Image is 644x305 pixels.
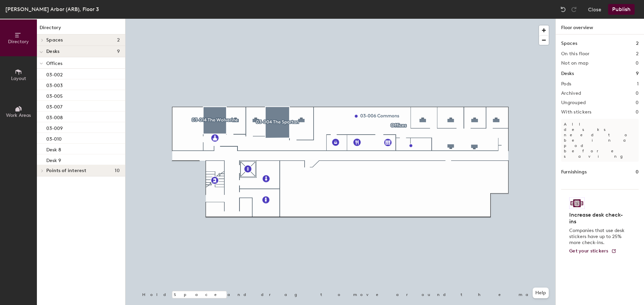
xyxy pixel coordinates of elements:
span: Get your stickers [569,248,608,254]
button: Publish [608,4,635,15]
span: 10 [115,168,120,173]
span: Layout [11,76,26,81]
h2: 2 [636,51,639,57]
h2: 1 [637,81,639,87]
h2: With stickers [561,109,592,115]
img: Redo [571,6,577,13]
h1: Spaces [561,40,577,47]
h2: On this floor [561,51,590,57]
button: Help [533,288,549,298]
h2: 0 [636,61,639,66]
h4: Increase desk check-ins [569,212,627,225]
h2: Ungrouped [561,100,586,105]
a: Get your stickers [569,248,616,254]
button: Close [588,4,601,15]
p: 03-009 [46,124,63,131]
h1: Directory [37,24,125,34]
h1: 0 [636,168,639,176]
p: 03-002 [46,70,63,78]
span: Work Areas [6,112,31,118]
h1: Furnishings [561,168,587,176]
p: 03-010 [46,134,62,142]
h2: Archived [561,91,581,96]
img: Undo [560,6,567,13]
p: 03-003 [46,81,63,88]
h2: 0 [636,109,639,115]
h1: Floor overview [556,19,644,34]
p: 03-005 [46,91,63,99]
span: Desks [46,49,59,54]
span: Spaces [46,37,63,43]
h1: 9 [636,70,639,77]
p: Companies that use desk stickers have up to 25% more check-ins. [569,228,627,246]
h1: Desks [561,70,574,77]
p: 03-008 [46,113,63,121]
p: All desks need to be in a pod before saving [561,119,639,162]
h1: 2 [636,40,639,47]
span: Points of interest [46,168,86,173]
h2: Not on map [561,61,588,66]
span: 9 [117,49,120,54]
div: [PERSON_NAME] Arbor (ARB), Floor 3 [5,5,99,13]
span: Offices [46,61,62,66]
span: 2 [117,37,120,43]
p: Desk 8 [46,145,61,153]
h2: 0 [636,91,639,96]
img: Sticker logo [569,198,585,209]
h2: 0 [636,100,639,105]
span: Directory [8,39,29,45]
p: 03-007 [46,102,62,110]
h2: Pods [561,81,571,87]
p: Desk 9 [46,156,61,163]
